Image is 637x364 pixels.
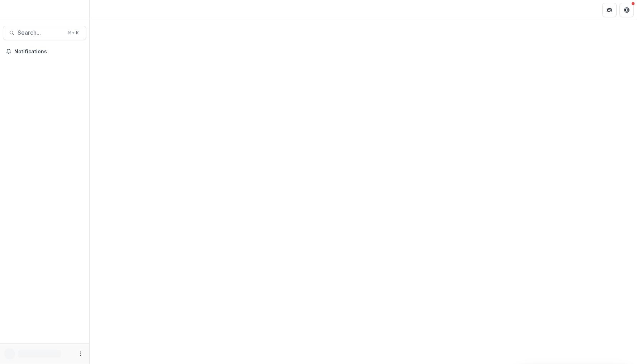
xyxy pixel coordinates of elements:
button: Get Help [620,3,634,17]
button: More [76,350,85,358]
span: Search... [18,29,63,36]
button: Notifications [3,46,86,57]
button: Search... [3,26,86,40]
nav: breadcrumb [92,5,123,15]
button: Partners [603,3,617,17]
div: ⌘ + K [66,29,80,37]
span: Notifications [14,49,83,55]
